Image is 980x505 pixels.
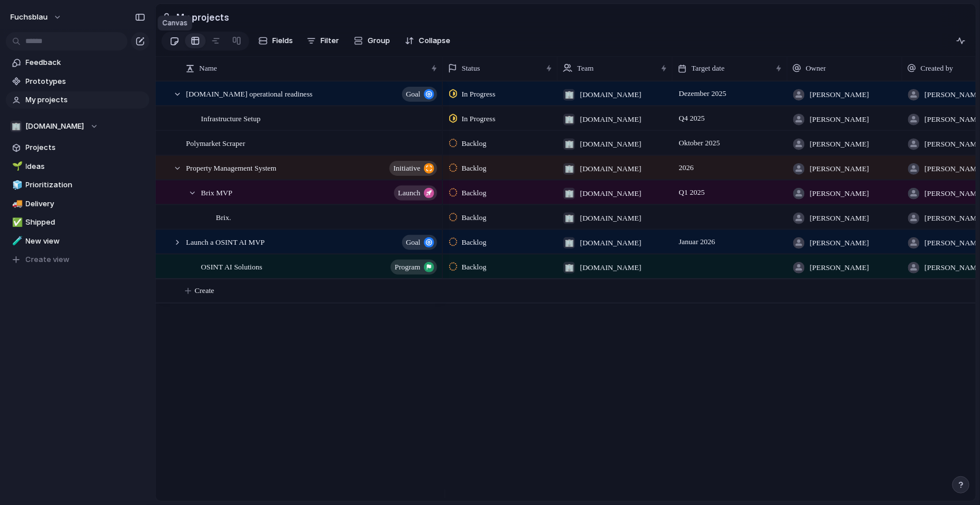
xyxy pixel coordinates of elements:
h2: My projects [176,10,229,24]
span: launch [398,185,420,201]
div: 🧊 [12,179,20,192]
div: 🧊Prioritization [6,176,149,194]
span: goal [406,234,420,250]
span: In Progress [462,88,496,100]
div: 🏢 [564,89,575,101]
span: [DOMAIN_NAME] [580,89,642,101]
span: Create [195,285,214,296]
span: Prototypes [26,76,145,87]
span: Name [199,63,217,74]
span: [DOMAIN_NAME] [580,237,642,249]
span: Backlog [462,187,487,199]
span: Backlog [462,212,487,223]
span: [PERSON_NAME] [810,188,869,199]
span: [DOMAIN_NAME] [580,262,642,273]
button: ✅ [10,217,22,228]
span: New view [26,236,145,247]
span: Oktober 2025 [676,136,723,150]
button: 🌱 [10,161,22,172]
span: Q1 2025 [676,186,708,199]
button: fuchsblau [5,8,68,26]
span: Q4 2025 [676,111,708,125]
span: Owner [806,63,826,74]
button: 🧪 [10,236,22,247]
div: 🏢 [564,163,575,175]
a: Projects [6,139,149,156]
span: [DOMAIN_NAME] [580,114,642,125]
span: Property Management System [186,161,276,174]
a: 🌱Ideas [6,158,149,175]
span: Prioritization [26,179,145,191]
button: 🚚 [10,198,22,210]
span: Fields [272,35,293,47]
span: OSINT AI Solutions [201,260,263,273]
a: My projects [6,91,149,109]
a: 🚚Delivery [6,195,149,213]
span: [PERSON_NAME] [810,89,869,101]
div: 🌱 [12,160,20,173]
div: 🏢 [564,138,575,150]
div: 🏢 [564,213,575,224]
div: 🧪 [12,234,20,248]
button: goal [402,235,437,250]
button: launch [394,186,437,201]
span: Group [368,35,390,47]
a: Feedback [6,54,149,71]
span: Januar 2026 [676,235,718,249]
span: [PERSON_NAME] [810,138,869,150]
span: Brix MVP [201,186,233,199]
button: goal [402,87,437,102]
span: [DOMAIN_NAME] [580,188,642,199]
span: [DOMAIN_NAME] [580,163,642,175]
span: Shipped [26,217,145,228]
div: 🏢 [564,237,575,249]
div: ✅ [12,216,20,229]
span: [PERSON_NAME] [810,163,869,175]
button: Group [348,32,396,50]
span: 2026 [676,161,697,175]
span: Status [462,63,480,74]
div: 🏢 [10,121,22,132]
button: 🧊 [10,179,22,191]
span: Filter [321,35,339,47]
span: Feedback [26,57,145,68]
a: ✅Shipped [6,214,149,231]
div: 🏢 [564,262,575,273]
span: Dezember 2025 [676,87,730,101]
span: fuchsblau [10,11,48,23]
span: Delivery [26,198,145,210]
span: [DOMAIN_NAME] [580,213,642,224]
span: Create view [26,254,70,265]
span: Backlog [462,237,487,248]
span: Team [577,63,594,74]
span: Backlog [462,261,487,273]
div: 🏢 [564,114,575,125]
button: Filter [302,32,344,50]
span: [PERSON_NAME] [810,262,869,273]
span: My projects [26,94,145,106]
span: program [395,259,420,275]
button: program [391,260,437,275]
span: Polymarket Scraper [186,136,245,149]
div: Canvas [158,16,192,30]
span: Backlog [462,138,487,149]
button: Collapse [400,32,455,50]
span: In Progress [462,113,496,125]
span: Ideas [26,161,145,172]
a: 🧪New view [6,233,149,250]
a: Prototypes [6,73,149,90]
span: [DOMAIN_NAME] [26,121,84,132]
button: Create view [6,251,149,268]
span: Collapse [419,35,450,47]
span: [PERSON_NAME] [810,237,869,249]
div: 🏢 [564,188,575,199]
span: Infrastructure Setup [201,111,261,125]
span: [DOMAIN_NAME] operational readiness [186,87,312,100]
span: goal [406,86,420,102]
span: Backlog [462,163,487,174]
button: initiative [389,161,437,176]
span: Launch a OSINT AI MVP [186,235,265,248]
